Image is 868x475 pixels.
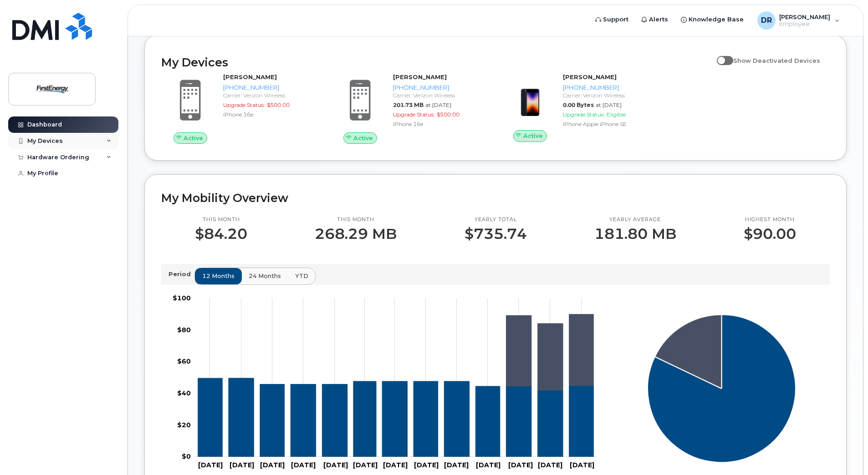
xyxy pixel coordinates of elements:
[184,134,203,142] span: Active
[501,73,660,142] a: Active[PERSON_NAME][PHONE_NUMBER]Carrier: Verizon Wireless0.00 Bytesat [DATE]Upgrade Status:Eligi...
[393,91,486,99] div: Carrier: Verizon Wireless
[414,461,439,469] tspan: [DATE]
[393,111,435,118] span: Upgrade Status:
[594,226,676,242] p: 181.80 MB
[198,378,594,457] g: 973-479-9512
[563,73,617,81] strong: [PERSON_NAME]
[291,461,316,469] tspan: [DATE]
[249,272,281,280] span: 24 months
[508,461,533,469] tspan: [DATE]
[828,435,861,468] iframe: Messenger Launcher
[607,111,626,118] span: Eligible
[437,111,460,118] span: $500.00
[223,73,277,81] strong: [PERSON_NAME]
[465,226,527,242] p: $735.74
[596,101,622,108] span: at [DATE]
[594,216,676,223] p: Yearly average
[476,461,500,469] tspan: [DATE]
[425,101,451,108] span: at [DATE]
[260,461,285,469] tspan: [DATE]
[331,73,490,144] a: Active[PERSON_NAME][PHONE_NUMBER]Carrier: Verizon Wireless201.73 MBat [DATE]Upgrade Status:$500.0...
[267,101,290,108] span: $500.00
[195,226,247,242] p: $84.20
[733,57,820,64] span: Show Deactivated Devices
[570,461,594,469] tspan: [DATE]
[744,216,796,223] p: Highest month
[563,120,656,128] div: iPhone Apple iPhone SE
[393,120,486,128] div: iPhone 16e
[444,461,469,469] tspan: [DATE]
[648,315,796,463] g: Series
[295,272,308,280] span: YTD
[353,461,378,469] tspan: [DATE]
[508,77,552,121] img: image20231002-3703462-10zne2t.jpeg
[563,101,594,108] span: 0.00 Bytes
[177,421,191,429] tspan: $20
[717,52,724,59] input: Show Deactivated Devices
[393,73,447,81] strong: [PERSON_NAME]
[761,15,772,26] span: DR
[523,131,543,140] span: Active
[635,10,674,29] a: Alerts
[353,134,373,142] span: Active
[689,15,744,24] span: Knowledge Base
[563,111,605,118] span: Upgrade Status:
[223,83,317,92] div: [PHONE_NUMBER]
[393,83,486,92] div: [PHONE_NUMBER]
[538,461,562,469] tspan: [DATE]
[674,10,750,29] a: Knowledge Base
[161,56,712,69] h2: My Devices
[315,226,397,242] p: 268.29 MB
[182,452,191,460] tspan: $0
[323,461,348,469] tspan: [DATE]
[506,314,593,390] g: 862-427-1747
[168,270,194,278] p: Period
[383,461,408,469] tspan: [DATE]
[744,226,796,242] p: $90.00
[230,461,254,469] tspan: [DATE]
[465,216,527,223] p: Yearly total
[223,101,265,108] span: Upgrade Status:
[751,11,846,30] div: Damaris Ramos
[177,389,191,397] tspan: $40
[198,461,223,469] tspan: [DATE]
[603,15,628,24] span: Support
[161,73,320,144] a: Active[PERSON_NAME][PHONE_NUMBER]Carrier: Verizon WirelessUpgrade Status:$500.00iPhone 16e
[177,326,191,334] tspan: $80
[195,216,247,223] p: This month
[177,357,191,365] tspan: $60
[173,294,191,302] tspan: $100
[589,10,635,29] a: Support
[393,101,424,108] span: 201.73 MB
[161,191,830,205] h2: My Mobility Overview
[649,15,668,24] span: Alerts
[563,83,656,92] div: [PHONE_NUMBER]
[563,91,656,99] div: Carrier: Verizon Wireless
[223,91,317,99] div: Carrier: Verizon Wireless
[779,13,830,20] span: [PERSON_NAME]
[315,216,397,223] p: This month
[223,111,317,118] div: iPhone 16e
[779,20,830,28] span: Employee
